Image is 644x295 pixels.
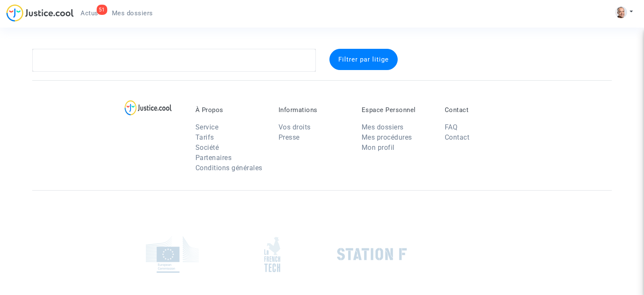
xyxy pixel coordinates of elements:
a: Presse [279,133,300,141]
p: À Propos [195,106,266,114]
a: Mes dossiers [362,123,404,131]
a: FAQ [445,123,458,131]
a: Mes procédures [362,133,412,141]
p: Contact [445,106,515,114]
p: Informations [279,106,349,114]
a: 51Actus [74,7,105,20]
a: Mon profil [362,143,395,152]
div: 51 [97,5,107,15]
img: logo-lg.svg [125,100,172,115]
a: Vos droits [279,123,311,131]
a: Contact [445,133,470,141]
img: stationf.png [337,248,407,261]
span: Filtrer par litige [338,56,389,63]
a: Conditions générales [195,164,262,172]
a: Partenaires [195,154,232,162]
a: Service [195,123,219,131]
img: ACg8ocKZU31xno-LpBqyWwI6qQfhaET-15XAm_d3fkRpZRSuTkJYLxqnFA=s96-c [615,6,627,18]
a: Tarifs [195,133,214,141]
a: Société [195,143,219,152]
a: Mes dossiers [105,7,160,20]
img: french_tech.png [264,236,280,273]
span: Actus [81,9,98,17]
img: europe_commision.png [146,236,199,273]
span: Mes dossiers [112,9,153,17]
img: jc-logo.svg [6,4,74,22]
p: Espace Personnel [362,106,432,114]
